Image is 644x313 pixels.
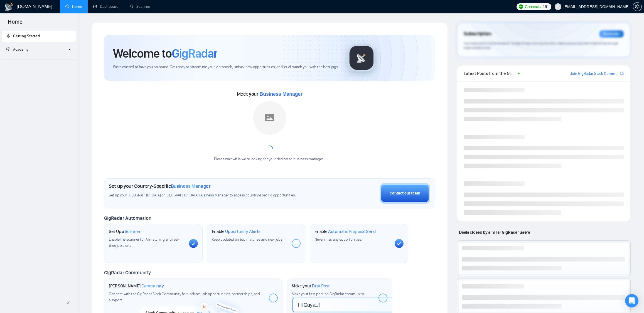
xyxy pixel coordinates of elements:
[292,292,364,296] span: Make your first post on GigRadar community.
[312,283,330,289] span: First Post
[211,157,328,162] div: Please wait while we're looking for your dedicated business manager...
[464,41,618,50] span: Your subscription will be renewed. To keep things running smoothly, make sure your payment method...
[6,47,10,51] span: fund-projection-screen
[125,229,140,234] span: Scanner
[633,4,642,9] a: setting
[390,190,420,196] div: Contact our team
[620,71,624,76] a: export
[556,5,560,9] span: user
[172,46,217,61] span: GigRadar
[109,292,260,302] span: Connect with the GigRadar Slack Community for updates, job opportunities, partnerships, and support.
[225,229,260,234] span: Opportunity Alerts
[6,47,28,52] span: Academy
[212,229,261,234] h1: Enable
[2,57,76,61] li: Academy Homepage
[6,34,10,38] span: rocket
[13,34,40,38] span: Getting Started
[314,229,376,234] h1: Enable
[543,4,549,10] span: 191
[109,183,211,189] h1: Set up your Country-Specific
[348,44,375,72] img: gigradar-logo.png
[2,31,76,42] li: Getting Started
[253,101,286,135] img: placeholder.png
[93,4,119,9] a: dashboardDashboard
[633,4,641,9] span: setting
[314,237,362,242] span: Never miss any opportunities.
[380,183,430,204] button: Contact our team
[464,29,491,39] span: Subscription
[212,237,283,242] span: Keep updated on top matches and new jobs.
[109,193,302,198] span: Set up your [GEOGRAPHIC_DATA] or [GEOGRAPHIC_DATA] Business Manager to access country-specific op...
[464,70,516,77] span: Latest Posts from the GigRadar Community
[113,65,339,70] span: We're excited to have you on board. Get ready to streamline your job search, unlock new opportuni...
[620,71,624,75] span: export
[3,18,27,29] span: Home
[633,2,642,11] button: setting
[260,91,303,97] span: Business Manager
[599,30,624,38] div: Reminder
[328,229,376,234] span: Automatic Proposal Send
[171,183,211,189] span: Business Manager
[457,227,532,237] span: Deals closed by similar GigRadar users
[109,237,180,248] span: Enable the scanner for AI matching and real-time job alerts.
[113,46,217,61] h1: Welcome to
[109,283,164,289] h1: [PERSON_NAME]
[265,144,274,154] span: loading
[65,4,82,9] a: homeHome
[104,270,151,276] span: GigRadar Community
[519,4,523,9] img: upwork-logo.png
[570,71,619,77] a: Join GigRadar Slack Community
[141,283,164,289] span: Community
[13,47,28,52] span: Academy
[130,4,150,9] a: searchScanner
[66,300,72,305] span: double-left
[525,4,542,10] span: Connects:
[625,294,638,307] div: Open Intercom Messenger
[104,215,151,221] span: GigRadar Automation
[237,91,303,97] span: Meet your
[109,229,140,234] h1: Set Up a
[4,3,13,11] img: logo
[292,283,330,289] h1: Make your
